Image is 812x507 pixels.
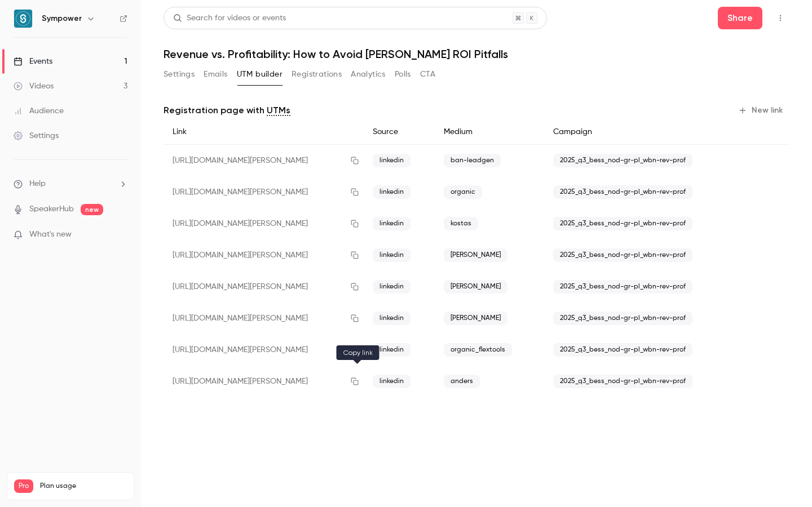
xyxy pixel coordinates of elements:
[364,119,435,145] div: Source
[173,12,286,24] div: Search for videos or events
[164,208,364,239] div: [URL][DOMAIN_NAME][PERSON_NAME]
[553,280,692,293] span: 2025_q3_bess_nod-gr-pl_wbn-rev-prof
[14,56,52,67] div: Events
[164,239,364,271] div: [URL][DOMAIN_NAME][PERSON_NAME]
[204,65,227,83] button: Emails
[351,65,386,83] button: Analytics
[29,229,72,241] span: What's new
[373,280,411,293] span: linkedin
[373,217,411,230] span: linkedin
[444,248,507,262] span: [PERSON_NAME]
[553,185,692,199] span: 2025_q3_bess_nod-gr-pl_wbn-rev-prof
[292,65,342,83] button: Registrations
[553,312,692,325] span: 2025_q3_bess_nod-gr-pl_wbn-rev-prof
[40,482,127,491] span: Plan usage
[553,375,692,388] span: 2025_q3_bess_nod-gr-pl_wbn-rev-prof
[14,130,59,141] div: Settings
[164,303,364,334] div: [URL][DOMAIN_NAME][PERSON_NAME]
[81,204,103,215] span: new
[373,248,411,262] span: linkedin
[444,312,507,325] span: [PERSON_NAME]
[164,65,195,83] button: Settings
[14,479,33,493] span: Pro
[395,65,411,83] button: Polls
[553,154,692,167] span: 2025_q3_bess_nod-gr-pl_wbn-rev-prof
[553,217,692,230] span: 2025_q3_bess_nod-gr-pl_wbn-rev-prof
[29,203,74,215] a: SpeakerHub
[553,343,692,357] span: 2025_q3_bess_nod-gr-pl_wbn-rev-prof
[164,104,290,117] p: Registration page with
[164,47,789,61] h1: Revenue vs. Profitability: How to Avoid [PERSON_NAME] ROI Pitfalls
[373,312,411,325] span: linkedin
[164,366,364,397] div: [URL][DOMAIN_NAME][PERSON_NAME]
[164,145,364,177] div: [URL][DOMAIN_NAME][PERSON_NAME]
[373,375,411,388] span: linkedin
[444,185,482,199] span: organic
[444,375,480,388] span: anders
[14,178,127,190] li: help-dropdown-opener
[14,81,54,92] div: Videos
[164,119,364,145] div: Link
[373,343,411,357] span: linkedin
[718,7,762,29] button: Share
[444,343,512,357] span: organic_flextools
[267,104,290,117] a: UTMs
[237,65,283,83] button: UTM builder
[164,271,364,303] div: [URL][DOMAIN_NAME][PERSON_NAME]
[444,154,501,167] span: ban-leadgen
[444,217,478,230] span: kostas
[544,119,744,145] div: Campaign
[164,176,364,208] div: [URL][DOMAIN_NAME][PERSON_NAME]
[420,65,435,83] button: CTA
[114,230,127,240] iframe: Noticeable Trigger
[734,101,789,119] button: New link
[373,185,411,199] span: linkedin
[553,248,692,262] span: 2025_q3_bess_nod-gr-pl_wbn-rev-prof
[164,334,364,366] div: [URL][DOMAIN_NAME][PERSON_NAME]
[29,178,46,190] span: Help
[435,119,544,145] div: Medium
[444,280,507,293] span: [PERSON_NAME]
[373,154,411,167] span: linkedin
[14,105,64,117] div: Audience
[42,13,82,24] h6: Sympower
[14,10,32,28] img: Sympower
